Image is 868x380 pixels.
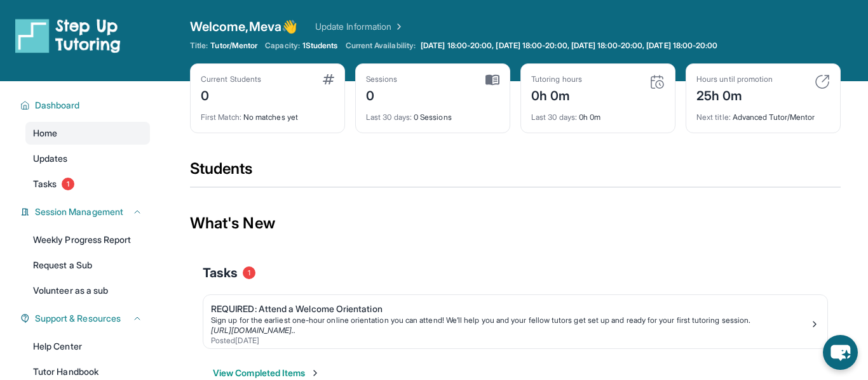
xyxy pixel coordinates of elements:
[190,159,841,187] div: Students
[531,112,577,122] span: Last 30 days :
[25,279,150,302] a: Volunteer as a sub
[30,312,142,325] button: Support & Resources
[211,336,810,346] div: Posted [DATE]
[190,18,297,36] span: Welcome, Meva 👋
[696,84,773,105] div: 25h 0m
[33,152,68,165] span: Updates
[366,74,398,84] div: Sessions
[366,84,398,105] div: 0
[391,20,404,33] img: Chevron Right
[25,335,150,358] a: Help Center
[201,112,241,122] span: First Match :
[823,335,858,370] button: chat-button
[30,206,142,218] button: Session Management
[421,41,717,51] span: [DATE] 18:00-20:00, [DATE] 18:00-20:00, [DATE] 18:00-20:00, [DATE] 18:00-20:00
[35,99,80,112] span: Dashboard
[35,312,121,325] span: Support & Resources
[190,41,208,51] span: Title:
[25,228,150,251] a: Weekly Progress Report
[696,74,773,84] div: Hours until promotion
[366,105,499,122] div: 0 Sessions
[25,147,150,170] a: Updates
[33,178,57,190] span: Tasks
[30,99,142,112] button: Dashboard
[696,112,731,122] span: Next title :
[315,20,404,33] a: Update Information
[201,105,334,122] div: No matches yet
[211,303,810,315] div: REQUIRED: Attend a Welcome Orientation
[210,41,257,51] span: Tutor/Mentor
[15,18,121,53] img: logo
[531,105,665,122] div: 0h 0m
[696,105,830,122] div: Advanced Tutor/Mentor
[485,74,499,86] img: card
[531,74,582,84] div: Tutoring hours
[33,127,57,140] span: Home
[302,41,338,51] span: 1 Students
[35,206,123,218] span: Session Management
[265,41,300,51] span: Capacity:
[418,41,720,51] a: [DATE] 18:00-20:00, [DATE] 18:00-20:00, [DATE] 18:00-20:00, [DATE] 18:00-20:00
[211,315,810,325] div: Sign up for the earliest one-hour online orientation you can attend! We’ll help you and your fell...
[201,84,261,105] div: 0
[323,74,334,84] img: card
[211,325,295,335] a: [URL][DOMAIN_NAME]..
[243,266,255,279] span: 1
[203,295,827,348] a: REQUIRED: Attend a Welcome OrientationSign up for the earliest one-hour online orientation you ca...
[25,122,150,145] a: Home
[531,84,582,105] div: 0h 0m
[25,173,150,195] a: Tasks1
[203,264,238,282] span: Tasks
[25,254,150,277] a: Request a Sub
[201,74,261,84] div: Current Students
[649,74,665,89] img: card
[366,112,412,122] span: Last 30 days :
[346,41,416,51] span: Current Availability:
[213,367,320,379] button: View Completed Items
[190,195,841,251] div: What's New
[62,178,74,190] span: 1
[815,74,830,89] img: card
